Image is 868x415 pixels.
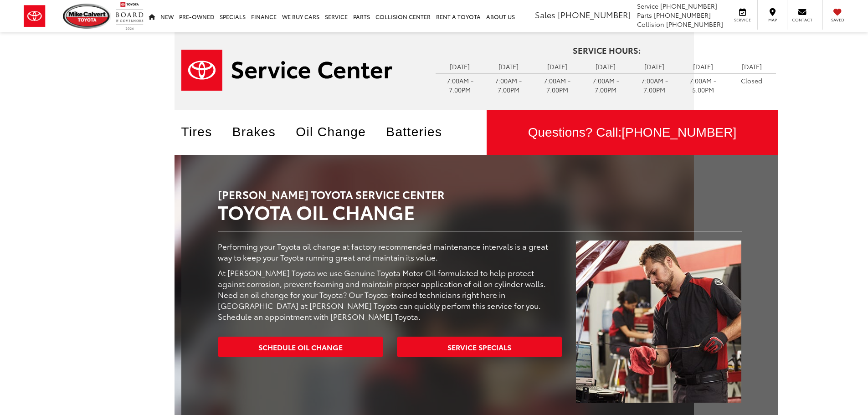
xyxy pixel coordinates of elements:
span: Saved [827,17,847,23]
a: Schedule Oil Change [218,337,383,357]
img: Service Center | Mike Calvert Toyota in Houston TX [576,241,741,403]
span: Sales [535,9,555,20]
a: Batteries [386,125,456,139]
a: Service Specials [397,337,562,357]
td: [DATE] [533,60,581,73]
img: Service Center | Mike Calvert Toyota in Houston TX [181,50,392,91]
td: 7:00AM - 7:00PM [436,73,484,97]
td: 7:00AM - 7:00PM [484,73,533,97]
td: 7:00AM - 7:00PM [533,73,581,97]
td: [DATE] [581,60,630,73]
a: Tires [181,125,226,139]
td: Closed [727,73,776,87]
span: [PHONE_NUMBER] [558,9,631,20]
td: [DATE] [630,60,679,73]
span: [PHONE_NUMBER] [621,125,736,139]
span: [PERSON_NAME] Toyota Service Center [218,186,445,202]
span: Service [637,1,658,10]
td: [DATE] [679,60,728,73]
p: At [PERSON_NAME] Toyota we use Genuine Toyota Motor Oil formulated to help protect against corros... [218,267,563,322]
h2: Toyota Oil Change [218,180,742,222]
a: Oil Change [296,125,380,139]
td: [DATE] [727,60,776,73]
span: [PHONE_NUMBER] [666,20,723,29]
span: [PHONE_NUMBER] [660,1,717,10]
span: Parts [637,10,652,20]
td: [DATE] [436,60,484,73]
h4: Service Hours: [436,46,778,55]
a: Service Center | Mike Calvert Toyota in Houston TX [181,50,422,91]
td: 7:00AM - 7:00PM [581,73,630,97]
img: Mike Calvert Toyota [63,4,111,29]
td: [DATE] [484,60,533,73]
span: [PHONE_NUMBER] [654,10,711,20]
span: Collision [637,20,664,29]
span: Service [732,17,753,23]
div: Questions? Call: [487,110,778,155]
a: Brakes [232,125,290,139]
a: Questions? Call:[PHONE_NUMBER] [487,110,778,155]
td: 7:00AM - 7:00PM [630,73,679,97]
p: Performing your Toyota oil change at factory recommended maintenance intervals is a great way to ... [218,241,563,262]
span: Contact [792,17,812,23]
span: Map [762,17,782,23]
td: 7:00AM - 5:00PM [679,73,728,97]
